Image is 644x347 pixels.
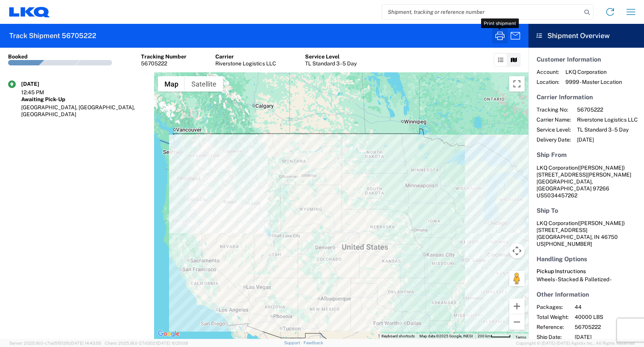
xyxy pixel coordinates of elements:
a: Open this area in Google Maps (opens a new window) [156,329,181,339]
a: Terms [515,335,526,339]
span: 5034457262 [544,192,577,199]
div: Service Level [305,53,357,60]
a: Feedback [304,340,323,345]
span: ([PERSON_NAME]) [578,165,625,171]
button: Zoom out [509,314,525,330]
button: Keyboard shortcuts [382,334,415,339]
span: 44 [575,304,641,310]
div: [DATE] [21,80,60,87]
span: 40000 LBS [575,314,641,320]
span: [DATE] [577,136,638,143]
span: Total Weight: [537,314,569,320]
div: TL Standard 3 - 5 Day [305,60,357,67]
span: Map data ©2025 Google, INEGI [419,334,473,338]
address: [GEOGRAPHIC_DATA], IN 46750 US [537,220,636,247]
button: Zoom in [509,299,525,314]
span: Ship Date: [537,334,569,340]
img: Google [156,329,181,339]
div: Wheels - Stacked & Palletized - [537,276,636,283]
span: Riverstone Logistics LLC [577,116,638,123]
span: Server: 2025.18.0-c7ad5f513fb [9,341,101,345]
h5: Handling Options [537,255,636,263]
div: Carrier [215,53,276,60]
div: Awaiting Pick-Up [21,96,146,103]
button: Show street map [158,76,185,92]
span: Account: [537,68,559,75]
span: Service Level: [537,126,571,133]
h6: Pickup Instructions [537,268,636,275]
h2: Track Shipment 56705222 [9,31,96,40]
span: 9999 - Master Location [565,78,622,85]
span: LKQ Corporation [537,165,578,171]
span: Tracking No: [537,106,571,113]
h5: Other Information [537,291,636,298]
span: ([PERSON_NAME]) [578,220,625,226]
button: Map camera controls [509,243,525,259]
span: [DATE] 14:43:55 [70,341,101,345]
span: 200 km [478,334,491,338]
span: Copyright © [DATE]-[DATE] Agistix Inc., All Rights Reserved [516,340,635,347]
span: [STREET_ADDRESS][PERSON_NAME] [537,172,631,178]
header: Shipment Overview [528,24,644,48]
div: 56705222 [141,60,186,67]
span: TL Standard 3 - 5 Day [577,126,638,133]
button: Show satellite imagery [185,76,223,92]
span: Carrier Name: [537,116,571,123]
h5: Ship To [537,207,636,214]
h5: Ship From [537,151,636,158]
span: 56705222 [577,106,638,113]
button: Map Scale: 200 km per 48 pixels [475,334,513,339]
div: Booked [8,53,28,60]
input: Shipment, tracking or reference number [382,5,582,19]
div: [GEOGRAPHIC_DATA], [GEOGRAPHIC_DATA], [GEOGRAPHIC_DATA] [21,104,146,118]
div: Tracking Number [141,53,186,60]
span: Packages: [537,304,569,310]
span: Reference: [537,324,569,330]
span: [PHONE_NUMBER] [544,241,592,247]
span: Location: [537,78,559,85]
button: Drag Pegman onto the map to open Street View [509,271,525,286]
div: 12:45 PM [21,89,60,96]
button: Toggle fullscreen view [509,76,525,92]
span: Client: 2025.18.0-27d3021 [105,341,188,345]
div: Riverstone Logistics LLC [215,60,276,67]
a: Support [284,340,304,345]
h5: Customer Information [537,56,636,63]
span: LKQ Corporation [STREET_ADDRESS] [537,220,625,233]
span: Delivery Date: [537,136,571,143]
address: [GEOGRAPHIC_DATA], [GEOGRAPHIC_DATA] 97266 US [537,164,636,199]
span: [DATE] 10:20:09 [157,341,188,345]
h5: Carrier Information [537,93,636,101]
span: 56705222 [575,324,641,330]
span: LKQ Corporation [565,68,622,75]
span: [DATE] [575,334,641,340]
